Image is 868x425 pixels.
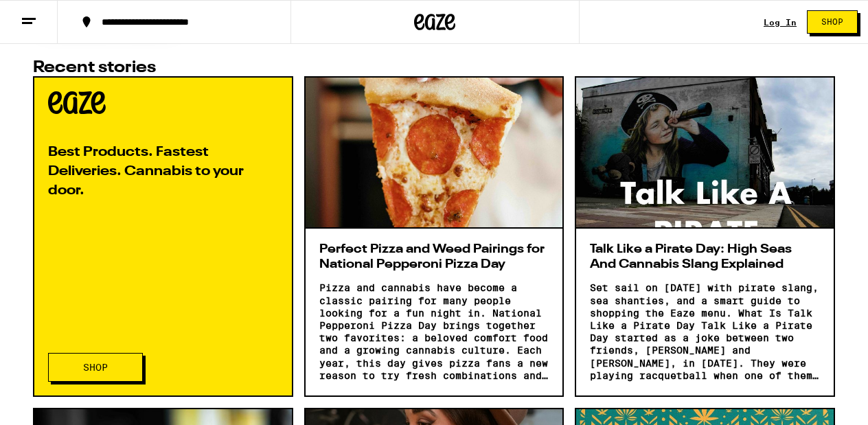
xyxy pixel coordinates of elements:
[575,76,835,397] a: Talk Like a Pirate Day: High Seas And Cannabis Slang ExplainedSet sail on [DATE] with pirate slan...
[797,10,868,34] a: Shop
[821,18,843,26] span: Shop
[764,18,797,27] a: Log In
[304,76,564,397] a: Perfect Pizza and Weed Pairings for National Pepperoni Pizza DayPizza and cannabis have become a ...
[319,242,549,272] h3: Perfect Pizza and Weed Pairings for National Pepperoni Pizza Day
[590,282,820,382] p: Set sail on [DATE] with pirate slang, sea shanties, and a smart guide to shopping the Eaze menu. ...
[33,76,293,397] a: Best Products. Fastest Deliveries. Cannabis to your door.Shop
[48,353,143,382] button: Shop
[807,10,858,34] button: Shop
[8,10,99,21] span: Hi. Need any help?
[48,114,278,353] div: Best Products. Fastest Deliveries. Cannabis to your door.
[319,282,549,382] p: Pizza and cannabis have become a classic pairing for many people looking for a fun night in. Nati...
[83,363,108,372] span: Shop
[33,60,835,76] h2: Recent stories
[590,242,820,272] h3: Talk Like a Pirate Day: High Seas And Cannabis Slang Explained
